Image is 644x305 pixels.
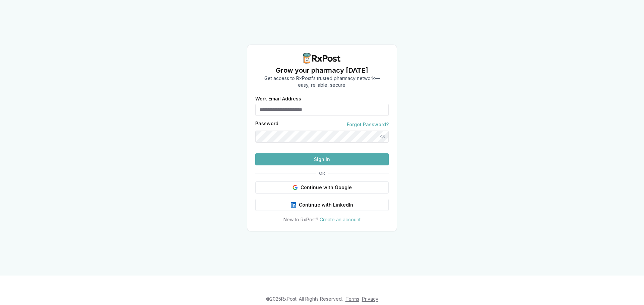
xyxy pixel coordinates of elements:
button: Continue with LinkedIn [255,199,389,211]
p: Get access to RxPost's trusted pharmacy network— easy, reliable, secure. [264,75,380,88]
img: LinkedIn [291,202,296,208]
img: Google [292,185,298,190]
span: OR [316,171,328,176]
a: Forgot Password? [347,121,389,128]
a: Create an account [320,217,361,222]
button: Continue with Google [255,181,389,194]
span: New to RxPost? [283,217,318,222]
a: Privacy [362,296,378,302]
img: RxPost Logo [301,53,343,64]
label: Password [255,121,278,128]
button: Show password [377,131,389,143]
a: Terms [345,296,359,302]
button: Sign In [255,153,389,165]
h1: Grow your pharmacy [DATE] [264,66,380,75]
label: Work Email Address [255,96,389,101]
